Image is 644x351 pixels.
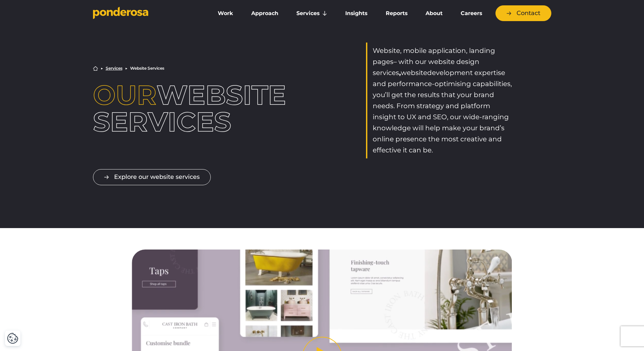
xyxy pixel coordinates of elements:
[289,6,335,20] a: Services
[244,6,286,20] a: Approach
[373,47,495,66] span: , mobile application, landing page
[378,6,415,20] a: Reports
[101,66,103,70] li: ▶︎
[210,6,241,20] a: Work
[106,66,122,70] a: Services
[93,82,278,135] h1: Website Services
[93,169,211,185] a: Explore our website services
[373,58,479,77] span: – with our website design services
[130,66,164,70] li: Website Services
[453,6,490,20] a: Careers
[93,7,200,20] a: Go to homepage
[93,79,157,111] span: Our
[390,58,393,66] span: s
[418,6,450,20] a: About
[495,5,551,21] a: Contact
[373,47,400,55] span: Website
[373,102,509,154] span: From strategy and platform insight to UX and SEO, our wide-ranging knowledge will help make your ...
[125,66,127,70] li: ▶︎
[399,69,401,77] span: ,
[338,6,375,20] a: Insights
[7,333,18,344] img: Revisit consent button
[373,45,512,156] p: website
[7,333,18,344] button: Cookie Settings
[93,66,98,71] a: Home
[373,69,512,110] span: development expertise and performance-optimising capabilities, you’ll get the results that your b...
